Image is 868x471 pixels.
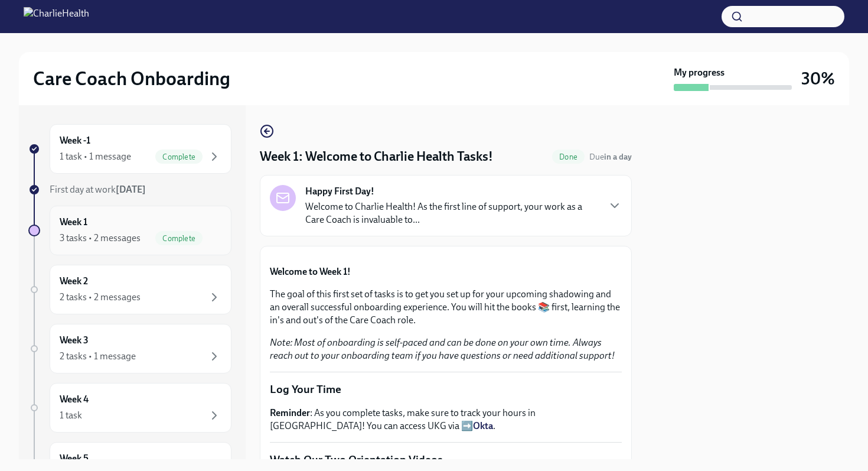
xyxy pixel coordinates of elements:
h6: Week 4 [60,393,89,406]
h6: Week 3 [60,334,89,347]
span: August 25th, 2025 10:00 [589,151,632,163]
div: 1 task • 1 message [60,150,131,163]
a: Okta [473,420,493,431]
a: Week 32 tasks • 1 message [28,324,231,373]
p: Log Your Time [270,382,622,397]
img: CharlieHealth [24,7,89,26]
strong: in a day [604,152,632,162]
span: Done [552,152,585,161]
p: : As you complete tasks, make sure to track your hours in [GEOGRAPHIC_DATA]! You can access UKG v... [270,407,622,433]
div: 2 tasks • 1 message [60,350,136,363]
div: 1 task [60,409,82,422]
p: Welcome to Charlie Health! As the first line of support, your work as a Care Coach is invaluable ... [305,200,598,226]
strong: [DATE] [116,184,146,195]
h6: Week 1 [60,216,87,229]
h4: Week 1: Welcome to Charlie Health Tasks! [260,148,493,165]
div: 3 tasks • 2 messages [60,232,141,245]
em: Note: Most of onboarding is self-paced and can be done on your own time. Always reach out to your... [270,337,615,361]
h6: Week -1 [60,134,90,147]
span: Due [589,152,632,162]
a: Week 22 tasks • 2 messages [28,265,231,314]
div: 2 tasks • 2 messages [60,291,141,304]
strong: My progress [674,66,725,79]
span: First day at work [50,184,146,195]
strong: Reminder [270,407,310,418]
h3: 30% [801,68,835,89]
strong: Welcome to Week 1! [270,266,351,277]
a: Week -11 task • 1 messageComplete [28,124,231,174]
h6: Week 5 [60,452,89,465]
a: First day at work[DATE] [28,183,231,196]
a: Week 41 task [28,383,231,433]
span: Complete [155,234,203,243]
a: Week 13 tasks • 2 messagesComplete [28,206,231,255]
strong: Happy First Day! [305,185,374,198]
p: The goal of this first set of tasks is to get you set up for your upcoming shadowing and an overa... [270,288,622,327]
span: Complete [155,152,203,161]
h6: Week 2 [60,275,88,288]
p: Watch Our Two Orientation Videos [270,452,622,467]
h2: Care Coach Onboarding [33,67,230,90]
